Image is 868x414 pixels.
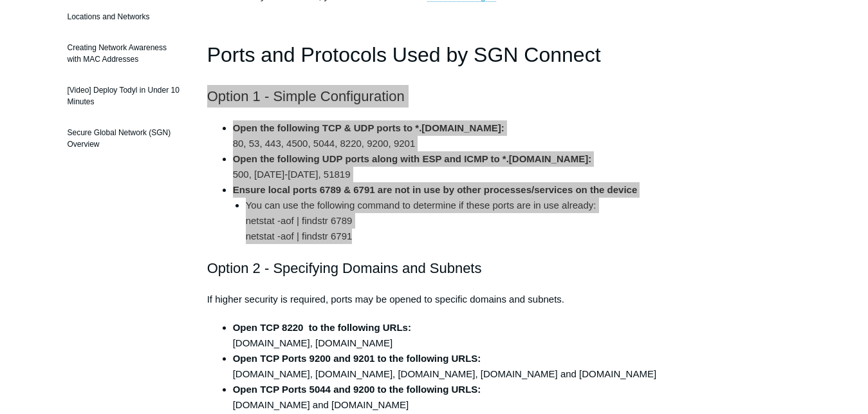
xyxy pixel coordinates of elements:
p: If higher security is required, ports may be opened to specific domains and subnets. [207,292,661,307]
a: [Video] Deploy Todyl in Under 10 Minutes [61,78,188,114]
li: [DOMAIN_NAME] and [DOMAIN_NAME] [233,382,661,413]
li: [DOMAIN_NAME], [DOMAIN_NAME], [DOMAIN_NAME], [DOMAIN_NAME] and [DOMAIN_NAME] [233,351,661,382]
h2: Option 2 - Specifying Domains and Subnets [207,257,661,279]
li: 500, [DATE]-[DATE], 51819 [233,151,661,182]
strong: Open TCP Ports 9200 and 9201 to the following URLS: [233,353,481,364]
li: [DOMAIN_NAME], [DOMAIN_NAME] [233,320,661,351]
h2: Option 1 - Simple Configuration [207,85,661,108]
strong: Open the following UDP ports along with ESP and ICMP to *.[DOMAIN_NAME]: [233,153,592,164]
strong: Ensure local ports 6789 & 6791 are not in use by other processes/services on the device [233,184,638,195]
li: 80, 53, 443, 4500, 5044, 8220, 9200, 9201 [233,120,661,151]
h1: Ports and Protocols Used by SGN Connect [207,39,661,71]
strong: Open TCP Ports 5044 and 9200 to the following URLS: [233,384,481,395]
strong: Open TCP 8220 to the following URLs: [233,322,411,333]
a: Locations and Networks [61,5,188,29]
a: Creating Network Awareness with MAC Addresses [61,35,188,71]
li: You can use the following command to determine if these ports are in use already: netstat -aof | ... [246,198,661,244]
a: Secure Global Network (SGN) Overview [61,120,188,156]
strong: Open the following TCP & UDP ports to *.[DOMAIN_NAME]: [233,122,504,133]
